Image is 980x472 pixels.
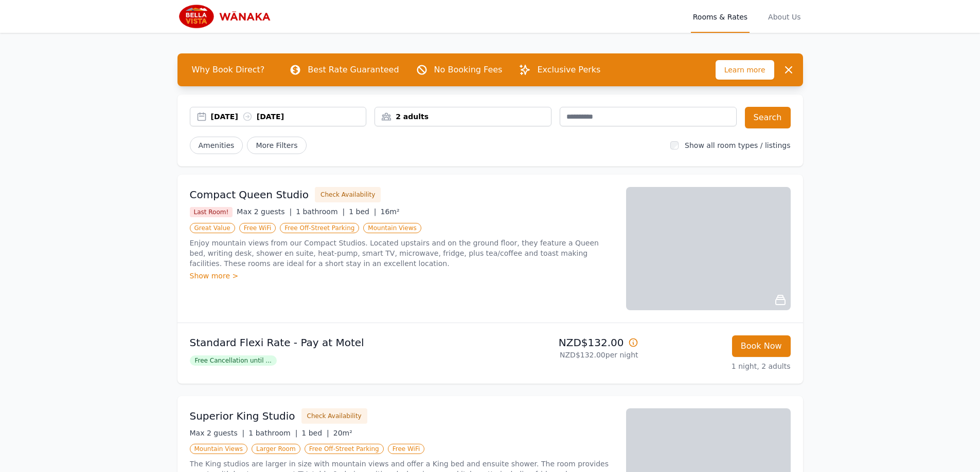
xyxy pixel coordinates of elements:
label: Show all room types / listings [685,141,790,149]
h3: Compact Queen Studio [190,187,309,202]
span: Larger Room [252,444,300,454]
button: Search [745,107,791,128]
p: 1 night, 2 adults [647,361,791,371]
span: Free WiFi [239,223,276,233]
span: 1 bathroom | [248,429,297,437]
p: NZD$132.00 [494,335,638,350]
img: Bella Vista Wanaka [177,4,276,29]
button: Book Now [732,335,791,357]
span: Free Cancellation until ... [190,355,277,366]
span: 16m² [381,207,400,216]
span: Why Book Direct? [184,60,273,80]
h3: Superior King Studio [190,409,295,423]
span: Learn more [716,60,774,80]
p: Standard Flexi Rate - Pay at Motel [190,335,486,350]
span: Free WiFi [388,444,425,454]
p: No Booking Fees [434,64,503,76]
span: Max 2 guests | [237,207,292,216]
span: 1 bed | [301,429,329,437]
span: Free Off-Street Parking [305,444,384,454]
p: Enjoy mountain views from our Compact Studios. Located upstairs and on the ground floor, they fea... [190,238,614,269]
button: Amenities [190,137,243,154]
p: NZD$132.00 per night [494,350,638,360]
div: [DATE] [DATE] [211,111,366,122]
div: 2 adults [375,111,551,122]
span: Mountain Views [363,223,421,233]
span: Last Room! [190,207,233,217]
span: Great Value [190,223,235,233]
p: Exclusive Perks [537,64,600,76]
span: 20m² [333,429,352,437]
span: 1 bathroom | [296,207,345,216]
button: Check Availability [301,408,367,424]
span: Free Off-Street Parking [280,223,359,233]
span: 1 bed | [349,207,376,216]
button: Check Availability [315,187,381,202]
span: More Filters [247,137,306,154]
div: Show more > [190,271,614,281]
span: Max 2 guests | [190,429,245,437]
span: Mountain Views [190,444,247,454]
p: Best Rate Guaranteed [308,64,399,76]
